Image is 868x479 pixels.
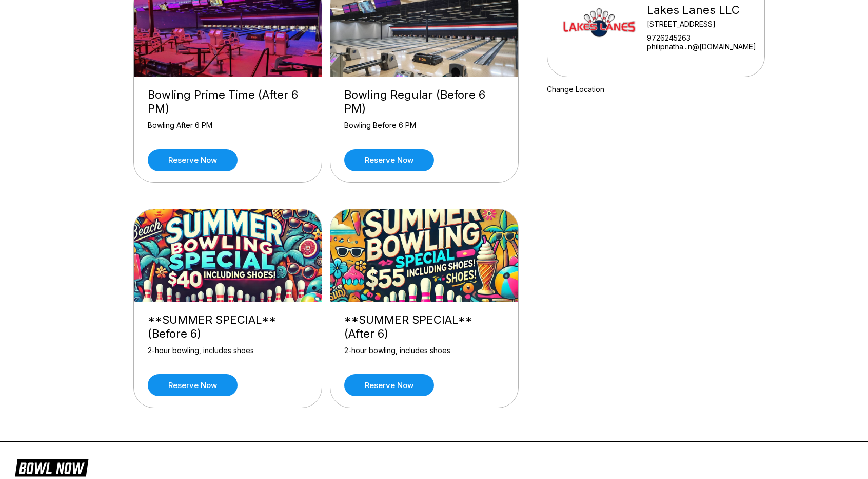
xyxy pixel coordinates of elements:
div: 9726245263 [647,33,756,42]
img: **SUMMER SPECIAL** (Before 6) [134,209,323,302]
div: Bowling Before 6 PM [344,121,504,139]
a: Reserve now [344,374,434,396]
div: **SUMMER SPECIAL** (After 6) [344,313,504,341]
div: Lakes Lanes LLC [647,3,756,17]
a: Reserve now [148,374,238,396]
img: **SUMMER SPECIAL** (After 6) [330,209,519,302]
div: Bowling Regular (Before 6 PM) [344,88,504,116]
div: **SUMMER SPECIAL** (Before 6) [148,313,308,341]
div: 2-hour bowling, includes shoes [344,346,504,364]
div: Bowling After 6 PM [148,121,308,139]
a: Reserve now [148,149,238,171]
div: Bowling Prime Time (After 6 PM) [148,88,308,116]
a: Reserve now [344,149,434,171]
a: philipnatha...n@[DOMAIN_NAME] [647,42,756,51]
a: Change Location [547,85,604,94]
div: 2-hour bowling, includes shoes [148,346,308,364]
div: [STREET_ADDRESS] [647,20,756,28]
